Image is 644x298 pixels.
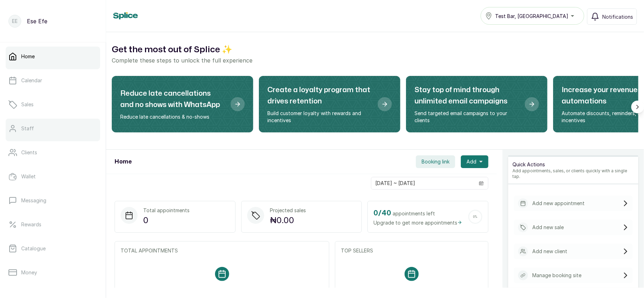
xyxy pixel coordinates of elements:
[532,272,581,279] p: Manage booking site
[466,158,476,165] span: Add
[267,110,372,124] p: Build customer loyalty with rewards and incentives
[112,56,638,65] p: Complete these steps to unlock the full experience
[143,214,190,227] p: 0
[6,71,100,90] a: Calendar
[132,281,312,294] p: No appointments. Visit your calendar to add some appointments for [DATE]
[21,269,37,276] p: Money
[12,18,18,25] p: EE
[481,7,584,25] button: Test Bar, [GEOGRAPHIC_DATA]
[373,219,462,226] span: Upgrade to get more appointments
[6,263,100,282] a: Money
[21,221,41,228] p: Rewards
[6,167,100,186] a: Wallet
[414,84,519,107] h2: Stay top of mind through unlimited email campaigns
[473,215,477,219] span: 0 %
[406,76,547,132] div: Stay top of mind through unlimited email campaigns
[495,12,568,20] span: Test Bar, [GEOGRAPHIC_DATA]
[21,125,34,132] p: Staff
[512,168,634,179] p: Add appointments, sales, or clients quickly with a single tap.
[115,157,132,166] h1: Home
[21,101,34,108] p: Sales
[267,84,372,107] h2: Create a loyalty program that drives retention
[479,181,484,186] svg: calendar
[6,47,100,66] a: Home
[6,119,100,138] a: Staff
[393,210,435,217] span: appointments left
[270,214,306,227] p: ₦0.00
[6,239,100,258] a: Catalogue
[6,143,100,162] a: Clients
[112,43,638,56] h2: Get the most out of Splice ✨
[6,95,100,114] a: Sales
[259,76,400,132] div: Create a loyalty program that drives retention
[532,200,585,207] p: Add new appointment
[6,215,100,234] a: Rewards
[143,207,190,214] p: Total appointments
[461,155,488,168] button: Add
[373,208,391,219] h2: 0 / 40
[112,76,253,132] div: Reduce late cancellations and no shows with WhatsApp
[27,17,47,25] p: Ese Efe
[120,88,225,111] h2: Reduce late cancellations and no shows with WhatsApp
[422,158,449,165] span: Booking link
[21,245,46,252] p: Catalogue
[587,8,637,25] button: Notifications
[341,247,482,254] p: TOP SELLERS
[21,77,42,84] p: Calendar
[21,149,37,156] p: Clients
[532,248,567,255] p: Add new client
[6,191,100,210] a: Messaging
[121,247,323,254] p: TOTAL APPOINTMENTS
[414,110,519,124] p: Send targeted email campaigns to your clients
[120,113,225,120] p: Reduce late cancellations & no-shows
[21,197,46,204] p: Messaging
[371,177,475,189] input: Select date
[602,13,633,20] span: Notifications
[21,173,36,180] p: Wallet
[512,161,634,168] p: Quick Actions
[532,224,564,231] p: Add new sale
[21,53,35,60] p: Home
[416,155,455,168] button: Booking link
[270,207,306,214] p: Projected sales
